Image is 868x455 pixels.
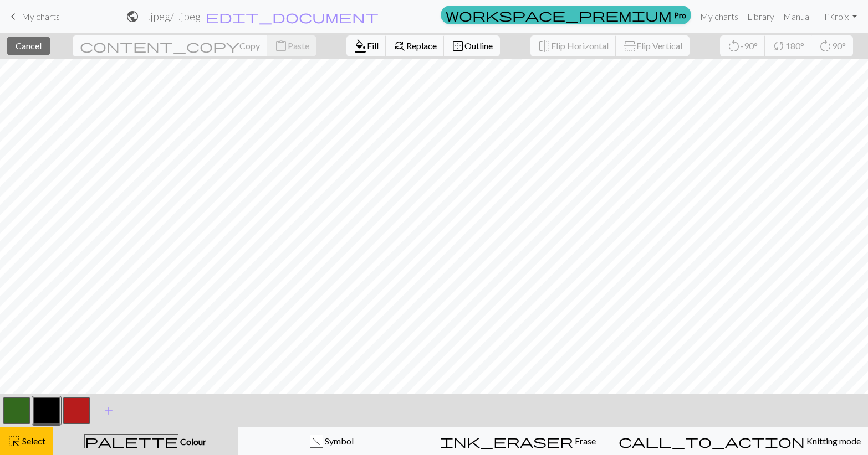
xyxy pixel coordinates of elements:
a: Manual [779,6,815,28]
span: keyboard_arrow_left [7,9,20,24]
span: Flip Vertical [636,40,682,51]
button: Replace [386,35,445,56]
a: Library [743,6,779,28]
span: Select [21,436,45,446]
a: My charts [696,6,743,28]
span: Colour [178,436,206,447]
button: 180° [765,35,812,56]
button: Fill [346,35,386,56]
span: rotate_right [819,38,832,54]
span: My charts [22,11,60,22]
button: -90° [720,35,765,56]
h2: _.jpeg / _.jpeg [144,10,201,23]
span: border_outer [451,38,464,54]
span: edit_document [206,9,379,24]
span: ink_eraser [440,433,573,449]
button: Colour [53,427,238,455]
span: Cancel [16,40,42,51]
span: 180° [785,40,804,51]
span: flip [538,38,551,54]
button: Flip Horizontal [530,35,616,56]
span: Flip Horizontal [551,40,609,51]
span: find_replace [393,38,406,54]
span: highlight_alt [7,433,21,449]
span: content_copy [80,38,239,54]
button: Flip Vertical [616,35,690,56]
button: Cancel [7,37,50,55]
a: Pro [441,6,691,24]
a: My charts [7,7,60,26]
span: 90° [832,40,846,51]
span: Fill [367,40,379,51]
span: public [126,9,139,24]
span: call_to_action [619,433,805,449]
span: sync [772,38,785,54]
span: flip [622,39,637,53]
span: rotate_left [727,38,741,54]
button: Outline [444,35,500,56]
span: Symbol [323,436,354,446]
span: Outline [464,40,493,51]
a: HiKroix [815,6,861,28]
span: format_color_fill [354,38,367,54]
span: Erase [573,436,596,446]
span: Copy [239,40,260,51]
span: add [102,403,115,418]
span: -90° [741,40,758,51]
span: palette [85,433,178,449]
button: f Symbol [238,427,425,455]
button: Copy [73,35,268,56]
div: f [310,435,323,448]
span: workspace_premium [446,7,672,23]
button: 90° [811,35,853,56]
span: Knitting mode [805,436,861,446]
span: Replace [406,40,437,51]
button: Erase [425,427,611,455]
button: Knitting mode [611,427,868,455]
